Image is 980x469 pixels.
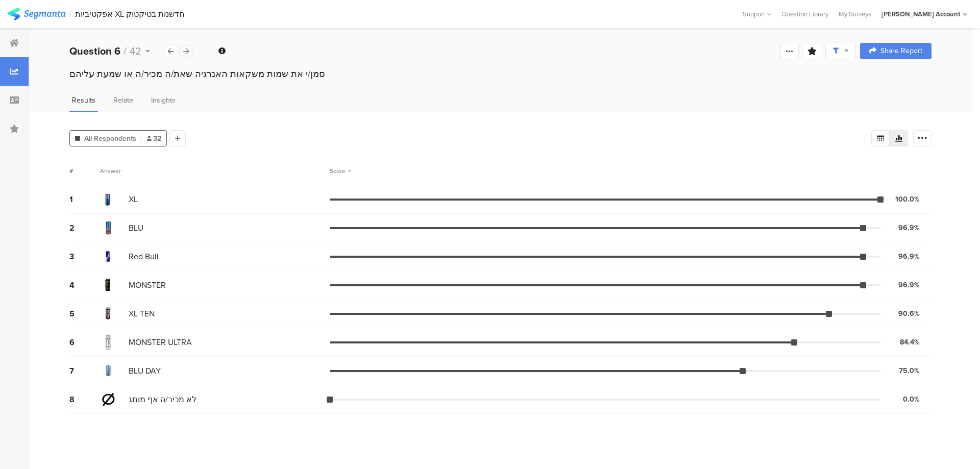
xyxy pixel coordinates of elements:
[100,363,116,379] img: d3718dnoaommpf.cloudfront.net%2Fitem%2Fa6905963bf334c74e76d.jpg
[129,279,166,291] span: MONSTER
[898,223,920,233] div: 96.9%
[129,365,161,377] span: BLU DAY
[69,279,100,291] div: 4
[72,95,95,106] span: Results
[898,280,920,290] div: 96.9%
[124,43,127,59] span: /
[100,277,116,293] img: d3718dnoaommpf.cloudfront.net%2Fitem%2F72cab89d6c5a341f398a.jpg
[100,220,116,236] img: d3718dnoaommpf.cloudfront.net%2Fitem%2Fba9c838ef438b5e56b8b.jpg
[100,249,116,265] img: d3718dnoaommpf.cloudfront.net%2Fitem%2F37095b913029d782123a.jpg
[834,9,876,19] a: My Surveys
[69,166,100,176] div: #
[898,308,920,319] div: 90.6%
[899,365,920,376] div: 75.0%
[129,308,155,319] span: XL TEN
[69,336,100,348] div: 6
[75,9,184,19] div: אפקטיביות XL חדשנות בטיקטוק
[151,95,176,106] span: Insights
[84,133,136,144] span: All Respondents
[898,251,920,262] div: 96.9%
[69,308,100,319] div: 5
[69,222,100,234] div: 2
[113,95,133,106] span: Relate
[881,9,960,19] div: [PERSON_NAME] Account
[129,222,143,234] span: BLU
[69,393,100,405] div: 8
[147,133,161,144] span: 32
[330,166,351,176] div: Score
[100,166,121,176] div: Answer
[129,393,197,405] span: לא מכיר/ה אף מותג
[69,365,100,377] div: 7
[100,334,116,351] img: d3718dnoaommpf.cloudfront.net%2Fitem%2F0480b1fddf239ea798e3.jpg
[8,8,65,20] img: segmanta logo
[900,337,920,348] div: 84.4%
[880,47,922,55] span: Share Report
[69,251,100,262] div: 3
[69,8,71,20] div: |
[100,306,116,322] img: d3718dnoaommpf.cloudfront.net%2Fitem%2F27ee814769c2f30f4d81.jpg
[903,394,920,405] div: 0.0%
[129,251,159,262] span: Red Bull
[743,6,771,22] div: Support
[100,391,116,408] img: d3718dnoaommpf.cloudfront.net%2Fitem%2F72b7f99de4cd5b3d7195.png
[69,193,100,205] div: 1
[129,336,192,348] span: MONSTER ULTRA
[776,9,834,19] a: Question Library
[130,43,141,59] span: 42
[69,43,120,59] b: Question 6
[100,191,116,208] img: d3718dnoaommpf.cloudfront.net%2Fitem%2F4d63bf0da4916fed43da.jpg
[69,67,932,81] div: סמן/י את שמות משקאות האנרגיה שאת/ה מכיר/ה או שמעת עליהם
[129,193,138,205] span: XL
[895,194,920,205] div: 100.0%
